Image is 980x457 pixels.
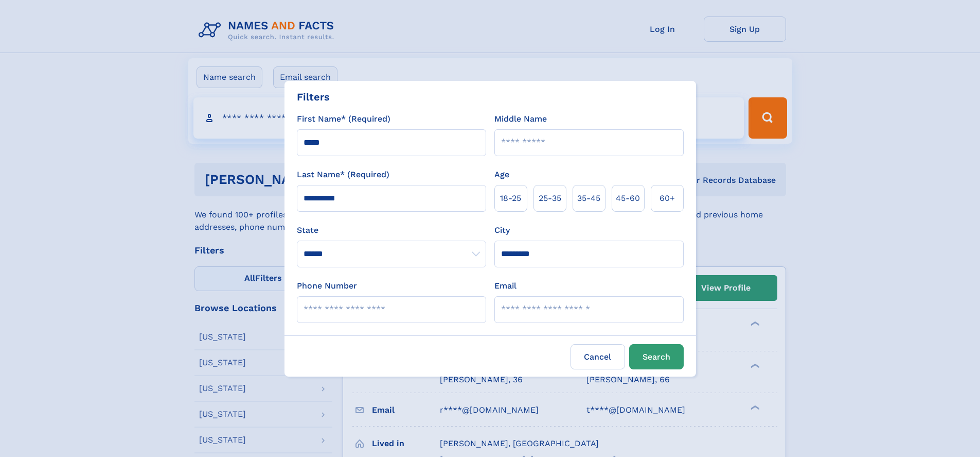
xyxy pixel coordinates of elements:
label: Phone Number [297,280,357,292]
span: 45‑60 [616,192,640,205]
label: Age [494,168,509,181]
span: 35‑45 [577,192,600,205]
label: First Name* (Required) [297,113,390,125]
label: Middle Name [494,113,547,125]
label: State [297,224,486,236]
span: 18‑25 [500,192,521,205]
label: Last Name* (Required) [297,168,389,181]
label: City [494,224,510,236]
label: Cancel [571,344,625,369]
button: Search [629,344,684,369]
span: 25‑35 [539,192,561,205]
span: 60+ [660,192,675,205]
label: Email [494,280,516,292]
div: Filters [297,89,330,105]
